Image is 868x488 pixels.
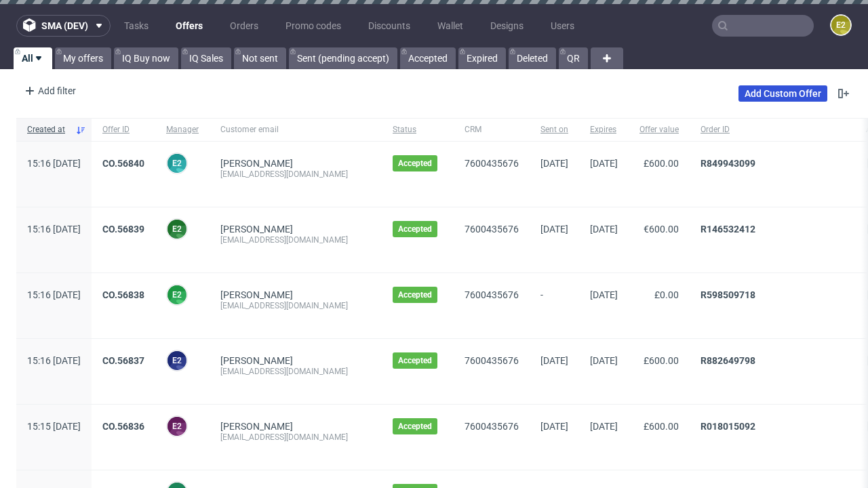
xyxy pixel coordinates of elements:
a: My offers [55,47,111,69]
span: 15:16 [DATE] [27,224,81,235]
a: Discounts [360,15,418,37]
a: CO.56836 [102,421,144,432]
a: All [14,47,52,69]
a: R018015092 [701,421,755,432]
span: Order ID [701,124,844,136]
a: IQ Sales [181,47,231,69]
figcaption: e2 [831,16,850,35]
a: CO.56838 [102,289,144,300]
span: [DATE] [540,355,568,366]
div: [EMAIL_ADDRESS][DOMAIN_NAME] [220,366,371,377]
figcaption: e2 [167,417,186,436]
a: Add Custom Offer [738,85,827,102]
a: Offers [167,15,211,37]
span: 15:16 [DATE] [27,158,81,169]
span: [DATE] [540,421,568,432]
a: IQ Buy now [114,47,178,69]
a: CO.56839 [102,224,144,235]
span: CRM [465,124,519,136]
a: CO.56837 [102,355,144,366]
span: Customer email [220,124,371,136]
span: Manager [166,124,199,136]
a: Wallet [429,15,471,37]
span: [DATE] [590,224,618,235]
span: [DATE] [590,421,618,432]
div: [EMAIL_ADDRESS][DOMAIN_NAME] [220,432,371,443]
a: R849943099 [701,158,755,169]
span: [DATE] [590,289,618,300]
div: Add filter [19,80,79,102]
a: R146532412 [701,224,755,235]
span: [DATE] [540,158,568,169]
figcaption: e2 [167,220,186,239]
span: Offer value [639,124,679,136]
a: Designs [482,15,532,37]
a: R598509718 [701,289,755,300]
span: £600.00 [644,158,679,169]
a: Sent (pending accept) [289,47,397,69]
span: Created at [27,124,70,136]
figcaption: e2 [167,351,186,370]
span: £600.00 [644,421,679,432]
a: [PERSON_NAME] [220,224,293,235]
a: R882649798 [701,355,755,366]
span: Offer ID [102,124,144,136]
div: [EMAIL_ADDRESS][DOMAIN_NAME] [220,300,371,311]
span: [DATE] [590,355,618,366]
span: [DATE] [540,224,568,235]
span: Sent on [540,124,568,136]
div: [EMAIL_ADDRESS][DOMAIN_NAME] [220,235,371,245]
span: £0.00 [654,289,679,300]
span: Status [393,124,443,136]
a: Not sent [234,47,286,69]
a: Users [542,15,583,37]
span: Expires [590,124,618,136]
span: [DATE] [590,158,618,169]
a: Orders [222,15,267,37]
a: [PERSON_NAME] [220,355,293,366]
a: [PERSON_NAME] [220,289,293,300]
span: £600.00 [644,355,679,366]
a: 7600435676 [465,421,519,432]
figcaption: e2 [167,154,186,173]
span: Accepted [398,158,432,169]
span: €600.00 [644,224,679,235]
div: [EMAIL_ADDRESS][DOMAIN_NAME] [220,169,371,180]
span: Accepted [398,355,432,366]
a: Deleted [509,47,556,69]
a: Accepted [400,47,456,69]
span: 15:16 [DATE] [27,355,81,366]
button: sma (dev) [16,15,111,37]
span: 15:16 [DATE] [27,289,81,300]
figcaption: e2 [167,285,186,304]
a: Expired [458,47,506,69]
a: 7600435676 [465,355,519,366]
a: Tasks [116,15,157,37]
span: Accepted [398,421,432,432]
a: [PERSON_NAME] [220,421,293,432]
span: Accepted [398,224,432,235]
a: 7600435676 [465,158,519,169]
a: 7600435676 [465,289,519,300]
a: 7600435676 [465,224,519,235]
a: QR [559,47,588,69]
a: [PERSON_NAME] [220,158,293,169]
span: 15:15 [DATE] [27,421,81,432]
span: - [540,289,568,322]
a: Promo codes [277,15,349,37]
span: sma (dev) [41,21,88,30]
a: CO.56840 [102,158,144,169]
span: Accepted [398,289,432,300]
